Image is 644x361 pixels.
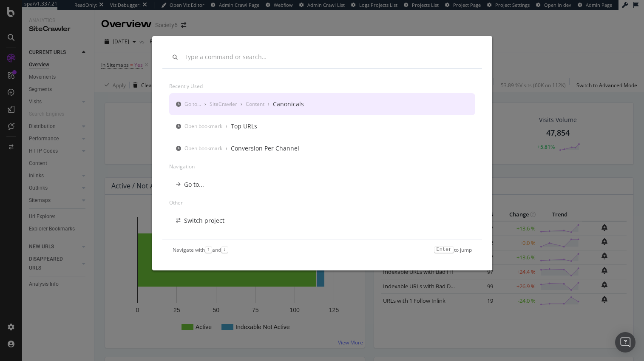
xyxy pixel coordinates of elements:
[231,144,299,153] div: Conversion Per Channel
[184,54,472,61] input: Type a command or search…
[205,246,212,253] kbd: ↑
[241,100,242,108] div: ›
[210,100,237,108] div: SiteCrawler
[268,100,270,108] div: ›
[246,100,264,108] div: Content
[169,79,475,93] div: Recently used
[221,246,228,253] kbd: ↓
[204,100,206,108] div: ›
[169,196,475,210] div: Other
[184,100,201,108] div: Go to...
[184,122,222,130] div: Open bookmark
[152,36,492,270] div: modal
[226,145,227,152] div: ›
[169,159,475,173] div: Navigation
[183,239,229,247] div: Open bookmark
[184,145,222,152] div: Open bookmark
[184,216,224,225] div: Switch project
[184,180,204,189] div: Go to...
[173,246,228,253] div: Navigate with and
[226,122,227,130] div: ›
[231,122,257,131] div: Top URLs
[434,246,471,253] div: to jump
[434,246,454,253] kbd: Enter
[273,100,304,108] div: Canonicals
[615,332,635,352] div: Open Intercom Messenger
